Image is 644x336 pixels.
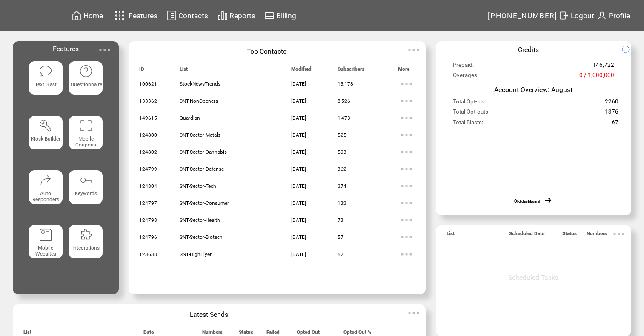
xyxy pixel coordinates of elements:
span: Logout [571,11,594,20]
span: SNT-Sector-Health [180,217,220,223]
span: SNT-Sector-Biotech [180,234,223,240]
img: integrations.svg [79,228,93,241]
a: Features [111,7,159,24]
span: [DATE] [291,149,306,155]
span: 8,526 [338,98,350,104]
span: 274 [338,183,346,189]
a: Profile [595,9,631,22]
img: ellypsis.svg [398,109,415,126]
span: SNT-Sector-Cannabis [180,149,227,155]
span: Billing [276,11,296,20]
img: creidtcard.svg [264,10,275,21]
span: 124796 [139,234,157,240]
span: [DATE] [291,234,306,240]
img: ellypsis.svg [398,144,415,161]
span: Guardian [180,115,200,121]
span: 146,722 [592,62,614,72]
span: Total Opt-outs: [453,109,489,119]
span: More [398,66,409,76]
span: 100621 [139,81,157,87]
img: ellypsis.svg [398,126,415,144]
span: 2260 [605,98,618,109]
span: Keywords [75,190,97,196]
a: Kiosk Builder [29,116,63,164]
img: keywords.svg [79,173,93,187]
span: Kiosk Builder [31,136,60,142]
span: [PHONE_NUMBER] [488,11,558,20]
span: 1,473 [338,115,350,121]
span: Scheduled Date [509,230,544,240]
span: SNT-Sector-Tech [180,183,216,189]
a: Home [70,9,104,22]
span: 149615 [139,115,157,121]
img: ellypsis.svg [398,229,415,246]
a: Mobile Coupons [69,116,103,164]
span: StockNewsTrends [180,81,220,87]
span: Contacts [178,11,208,20]
span: SNT-NonOpeners [180,98,218,104]
span: Mobile Coupons [75,136,96,148]
img: ellypsis.svg [398,161,415,178]
span: 124799 [139,166,157,172]
a: Integrations [69,225,103,273]
img: ellypsis.svg [96,41,113,58]
span: Numbers [587,230,607,240]
span: [DATE] [291,217,306,223]
span: 123638 [139,251,157,257]
span: [DATE] [291,166,306,172]
img: text-blast.svg [39,64,52,78]
span: Home [83,11,103,20]
span: 525 [338,132,346,138]
a: Auto Responders [29,170,63,218]
img: refresh.png [621,45,636,54]
img: features.svg [112,9,127,23]
span: 132 [338,200,346,206]
span: 13,178 [338,81,353,87]
span: List [180,66,188,76]
span: Reports [229,11,255,20]
span: [DATE] [291,115,306,121]
span: 52 [338,251,343,257]
span: Mobile Websites [35,245,56,257]
span: ID [139,66,144,76]
span: 67 [612,119,618,129]
span: Integrations [72,245,100,251]
span: Features [129,11,157,20]
span: Modified [291,66,312,76]
span: [DATE] [291,98,306,104]
img: ellypsis.svg [398,178,415,195]
span: Auto Responders [32,190,59,202]
img: contacts.svg [166,10,177,21]
span: Scheduled Tasks [508,273,558,281]
span: Overages: [453,72,478,82]
img: tool%201.svg [39,119,52,132]
span: SNT-Sector-Consumer [180,200,229,206]
span: 362 [338,166,346,172]
span: [DATE] [291,81,306,87]
a: Mobile Websites [29,225,63,273]
a: Keywords [69,170,103,218]
a: Old dashboard [514,199,540,204]
span: 124802 [139,149,157,155]
span: Questionnaire [71,81,102,87]
span: 503 [338,149,346,155]
a: Contacts [165,9,209,22]
img: coupons.svg [79,119,93,132]
span: 1376 [605,109,618,119]
span: Credits [518,46,539,54]
span: 124800 [139,132,157,138]
span: 124804 [139,183,157,189]
span: [DATE] [291,183,306,189]
img: auto-responders.svg [39,173,52,187]
span: SNT-Sector-Metals [180,132,220,138]
img: chart.svg [218,10,228,21]
span: Features [53,45,79,53]
a: Logout [558,9,595,22]
a: Text Blast [29,61,63,109]
span: [DATE] [291,251,306,257]
span: 133362 [139,98,157,104]
img: exit.svg [559,10,569,21]
span: 73 [338,217,343,223]
span: SNT-HighFlyer [180,251,212,257]
span: Prepaid: [453,62,474,72]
